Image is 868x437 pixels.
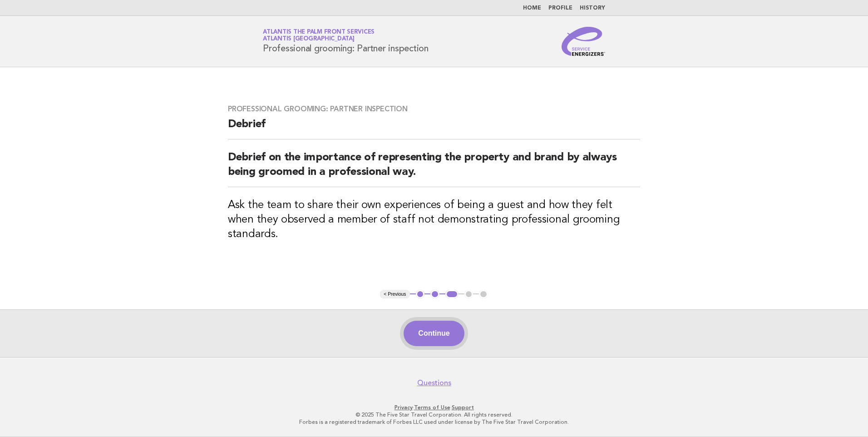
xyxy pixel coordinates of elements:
a: History [580,5,605,11]
a: Privacy [395,404,413,411]
button: Continue [404,321,464,346]
p: Forbes is a registered trademark of Forbes LLC used under license by The Five Star Travel Corpora... [156,418,712,426]
span: Atlantis [GEOGRAPHIC_DATA] [263,36,355,42]
h2: Debrief on the importance of representing the property and brand by always being groomed in a pro... [228,150,640,187]
button: 1 [416,290,425,299]
a: Support [452,404,474,411]
h1: Professional grooming: Partner inspection [263,30,429,53]
button: 2 [430,290,439,299]
a: Home [523,5,541,11]
h3: Ask the team to share their own experiences of being a guest and how they felt when they observed... [228,198,640,242]
p: · · [156,404,712,411]
img: Service Energizers [562,27,605,56]
a: Questions [417,378,451,387]
a: Atlantis The Palm Front ServicesAtlantis [GEOGRAPHIC_DATA] [263,29,375,42]
a: Terms of Use [414,404,450,411]
a: Profile [548,5,572,11]
button: 3 [445,290,459,299]
p: © 2025 The Five Star Travel Corporation. All rights reserved. [156,411,712,418]
h3: Professional grooming: Partner inspection [228,104,640,114]
button: < Previous [380,290,409,299]
h2: Debrief [228,117,640,139]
